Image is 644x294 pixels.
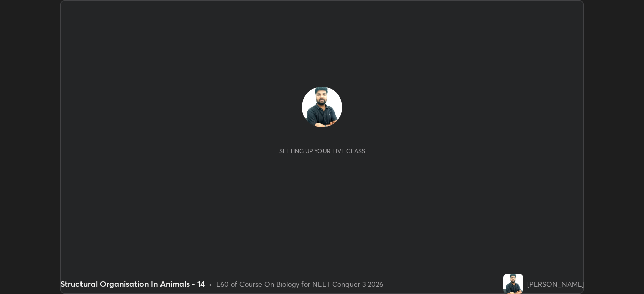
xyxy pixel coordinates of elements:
img: 55af2534bffa497aa48d4b680613671a.jpg [503,274,523,294]
img: 55af2534bffa497aa48d4b680613671a.jpg [302,87,342,127]
div: • [209,279,212,289]
div: Setting up your live class [279,147,365,155]
div: [PERSON_NAME] [527,279,584,289]
div: L60 of Course On Biology for NEET Conquer 3 2026 [216,279,383,289]
div: Structural Organisation In Animals - 14 [60,278,205,290]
